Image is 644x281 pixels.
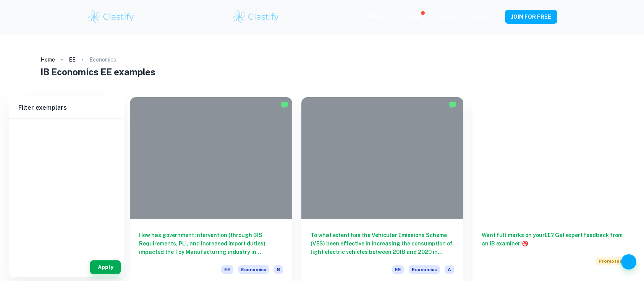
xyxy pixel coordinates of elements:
span: EE [392,265,404,274]
span: A [445,265,454,274]
a: Schools [438,14,460,20]
img: Clastify logo [87,9,135,24]
span: B [274,265,283,274]
a: Home [40,54,55,65]
span: Economics [409,265,440,274]
span: 🎯 [522,240,528,247]
span: Promoted [595,257,626,265]
a: EE [69,54,76,65]
h6: To what extent has the Vehicular Emissions Scheme (VES) been effective in increasing the consumpt... [311,231,455,256]
img: Marked [281,101,288,109]
p: Review [405,13,423,21]
h6: Filter exemplars [9,97,124,119]
a: Want full marks on yourEE? Get expert feedback from an IB examiner!Promoted [472,97,635,275]
h1: IB Economics EE examples [40,65,604,79]
img: Clastify logo [232,9,280,24]
h6: Want full marks on your EE ? Get expert feedback from an IB examiner! [482,231,626,248]
span: EE [221,265,233,274]
button: Apply [90,260,121,274]
button: JOIN FOR FREE [505,10,557,24]
button: Help and Feedback [621,254,636,270]
a: Login [475,14,490,20]
p: Economics [89,55,116,64]
img: Marked [449,101,456,109]
h6: How has government intervention (through BIS Requirements, PLI, and increased import duties) impa... [139,231,283,256]
p: Exemplars [361,12,389,21]
span: Economics [238,265,269,274]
